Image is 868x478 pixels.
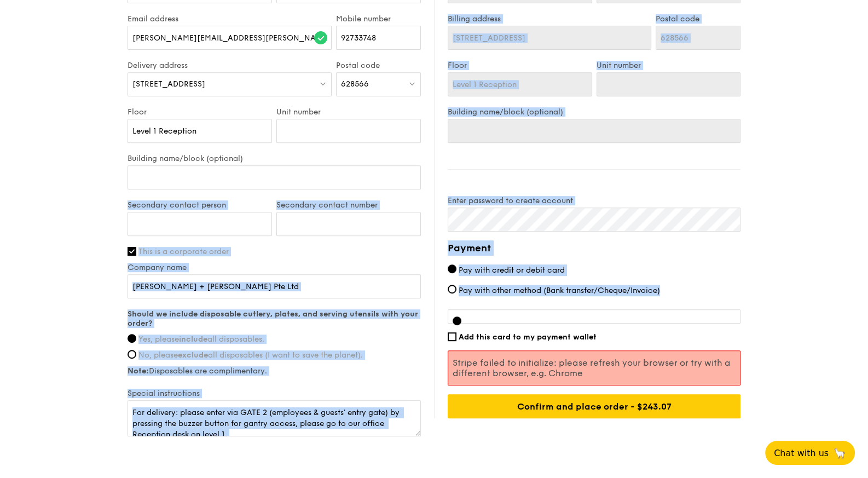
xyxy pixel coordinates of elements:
[319,79,327,88] img: icon-dropdown.fa26e9f9.svg
[128,350,136,359] input: No, pleaseexcludeall disposables (I want to save the planet).
[448,107,740,117] label: Building name/block (optional)
[138,247,229,256] span: This is a corporate order
[448,14,651,24] label: Billing address
[341,79,369,89] span: 628566
[336,14,421,24] label: Mobile number
[459,332,597,342] span: Add this card to my payment wallet
[128,107,272,117] label: Floor
[128,247,136,256] input: This is a corporate order
[128,263,421,272] label: Company name
[656,14,740,24] label: Postal code
[132,79,205,89] span: [STREET_ADDRESS]
[597,61,741,70] label: Unit number
[128,366,149,376] strong: Note:
[138,350,363,360] span: No, please all disposables (I want to save the planet).
[128,366,421,376] label: Disposables are complimentary.
[138,335,264,344] span: Yes, please all disposables.
[128,154,421,163] label: Building name/block (optional)
[459,266,565,275] span: Pay with credit or debit card
[128,14,332,24] label: Email address
[276,107,421,117] label: Unit number
[774,448,829,458] span: Chat with us
[459,286,660,295] span: Pay with other method (Bank transfer/Cheque/Invoice)
[314,31,327,44] img: icon-success.f839ccf9.svg
[128,389,421,398] label: Special instructions
[128,200,272,210] label: Secondary contact person
[178,350,208,360] strong: exclude
[448,285,456,293] input: Pay with other method (Bank transfer/Cheque/Invoice)
[128,334,136,343] input: Yes, pleaseincludeall disposables.
[276,200,421,210] label: Secondary contact number
[408,79,416,88] img: icon-dropdown.fa26e9f9.svg
[336,61,421,70] label: Postal code
[448,61,592,70] label: Floor
[179,335,207,344] strong: include
[448,196,740,205] label: Enter password to create account
[448,240,740,256] h4: Payment
[128,309,418,328] strong: Should we include disposable cutlery, plates, and serving utensils with your order?
[128,61,332,70] label: Delivery address
[448,264,456,273] input: Pay with credit or debit card
[833,447,846,459] span: 🦙
[765,441,855,465] button: Chat with us🦙
[448,394,740,418] input: Confirm and place order - $243.07
[453,358,736,378] p: Stripe failed to initialize: please refresh your browser or try with a different browser, e.g. Ch...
